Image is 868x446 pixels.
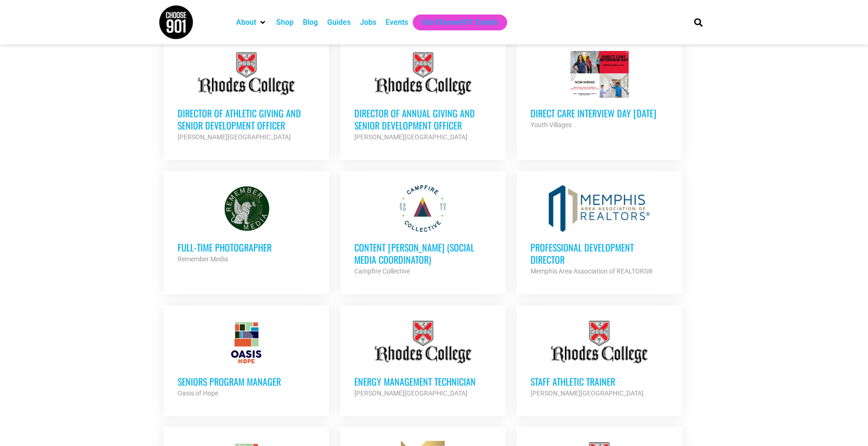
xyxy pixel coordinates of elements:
[303,17,318,28] a: Blog
[386,17,408,28] a: Events
[354,267,410,275] strong: Campfire Collective
[531,267,653,275] strong: Memphis Area Association of REALTORS®
[531,107,668,119] h3: Direct Care Interview Day [DATE]
[178,375,315,388] h3: Seniors Program Manager
[516,37,682,144] a: Direct Care Interview Day [DATE] Youth Villages
[231,14,272,30] div: About
[422,17,498,28] a: Get Choose901 Emails
[178,389,218,397] strong: Oasis of Hope
[360,17,376,28] a: Jobs
[178,255,228,263] strong: Remember Media
[354,389,467,397] strong: [PERSON_NAME][GEOGRAPHIC_DATA]
[516,171,682,291] a: Professional Development Director Memphis Area Association of REALTORS®
[327,17,351,28] a: Guides
[531,375,668,388] h3: Staff Athletic Trainer
[354,107,492,131] h3: Director of Annual Giving and Senior Development Officer
[340,37,506,157] a: Director of Annual Giving and Senior Development Officer [PERSON_NAME][GEOGRAPHIC_DATA]
[178,241,315,253] h3: Full-Time Photographer
[236,17,256,28] a: About
[164,305,329,413] a: Seniors Program Manager Oasis of Hope
[354,133,467,141] strong: [PERSON_NAME][GEOGRAPHIC_DATA]
[178,107,315,131] h3: Director of Athletic Giving and Senior Development Officer
[164,171,329,279] a: Full-Time Photographer Remember Media
[276,17,294,28] a: Shop
[178,133,291,141] strong: [PERSON_NAME][GEOGRAPHIC_DATA]
[354,375,492,388] h3: Energy Management Technician
[340,171,506,291] a: Content [PERSON_NAME] (Social Media Coordinator) Campfire Collective
[231,14,678,30] nav: Main nav
[531,389,644,397] strong: [PERSON_NAME][GEOGRAPHIC_DATA]
[164,37,329,157] a: Director of Athletic Giving and Senior Development Officer [PERSON_NAME][GEOGRAPHIC_DATA]
[690,14,706,30] div: Search
[340,305,506,413] a: Energy Management Technician [PERSON_NAME][GEOGRAPHIC_DATA]
[354,241,492,266] h3: Content [PERSON_NAME] (Social Media Coordinator)
[531,121,572,129] strong: Youth Villages
[531,241,668,266] h3: Professional Development Director
[516,305,682,413] a: Staff Athletic Trainer [PERSON_NAME][GEOGRAPHIC_DATA]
